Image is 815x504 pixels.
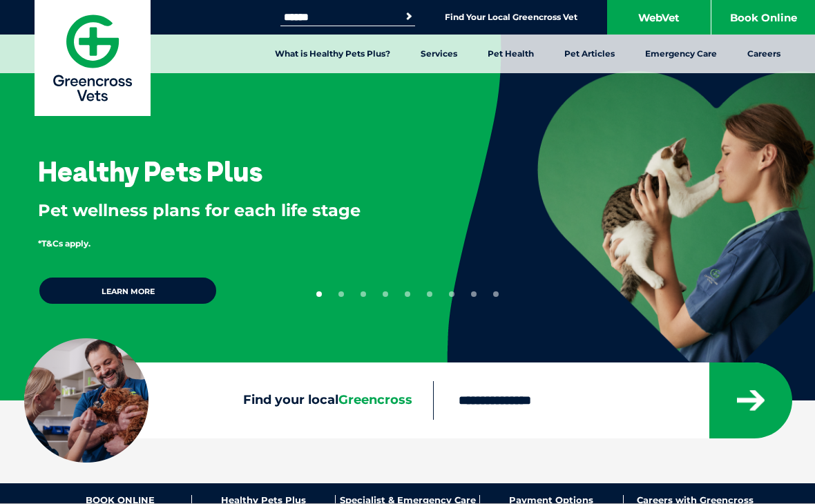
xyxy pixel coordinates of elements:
[493,291,499,297] button: 9 of 9
[732,35,796,73] a: Careers
[471,291,477,297] button: 8 of 9
[316,291,322,297] button: 1 of 9
[260,35,405,73] a: What is Healthy Pets Plus?
[38,238,90,249] span: *T&Cs apply.
[427,291,432,297] button: 6 of 9
[472,35,549,73] a: Pet Health
[445,12,577,23] a: Find Your Local Greencross Vet
[338,291,344,297] button: 2 of 9
[402,10,416,23] button: Search
[38,199,402,222] p: Pet wellness plans for each life stage
[361,291,366,297] button: 3 of 9
[405,291,410,297] button: 5 of 9
[405,35,472,73] a: Services
[449,291,454,297] button: 7 of 9
[24,393,433,408] label: Find your local
[38,276,218,305] a: Learn more
[338,392,412,407] span: Greencross
[38,157,262,185] h3: Healthy Pets Plus
[383,291,388,297] button: 4 of 9
[549,35,630,73] a: Pet Articles
[630,35,732,73] a: Emergency Care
